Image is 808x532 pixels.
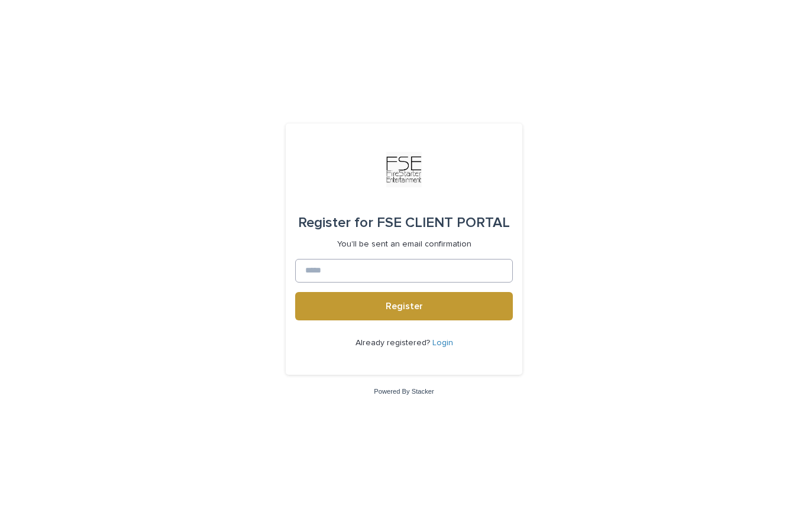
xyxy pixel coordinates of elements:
[386,152,422,187] img: Km9EesSdRbS9ajqhBzyo
[355,339,432,347] span: Already registered?
[295,292,513,320] button: Register
[298,216,373,230] span: Register for
[386,301,423,311] span: Register
[298,206,510,239] div: FSE CLIENT PORTAL
[432,339,453,347] a: Login
[374,388,434,395] a: Powered By Stacker
[337,239,471,249] p: You'll be sent an email confirmation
